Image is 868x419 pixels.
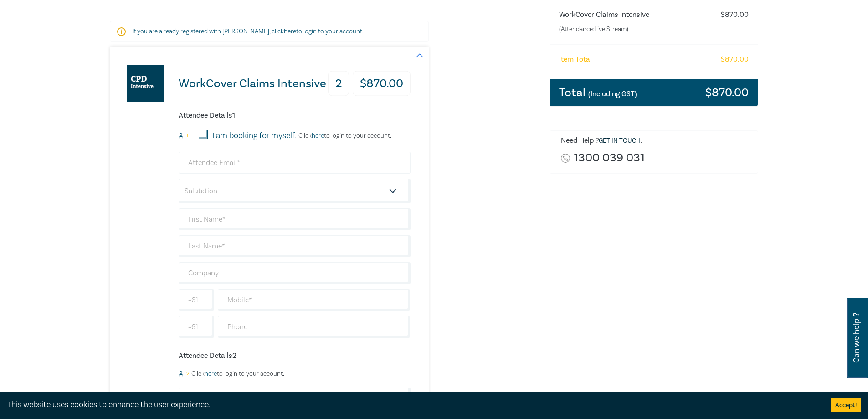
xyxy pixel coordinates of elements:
a: Get in touch [599,137,641,145]
h6: $ 870.00 [721,55,749,64]
span: Can we help ? [852,303,861,372]
h6: Attendee Details 2 [179,352,411,360]
h3: Total [559,87,637,98]
small: 1 [186,133,188,139]
input: Mobile* [218,289,411,311]
label: I am booking for myself. [212,130,296,142]
a: here [284,27,296,36]
small: 2 [186,371,189,377]
a: here [312,132,324,140]
h6: Attendee Details 1 [179,111,411,120]
h3: 2 [328,71,349,96]
h6: Item Total [559,55,592,64]
h3: WorkCover Claims Intensive [179,78,326,90]
h6: WorkCover Claims Intensive [559,10,713,19]
div: This website uses cookies to enhance the user experience. [7,399,817,411]
input: +61 [179,316,214,338]
h6: $ 870.00 [721,10,749,19]
input: Last Name* [179,235,411,257]
input: First Name* [179,208,411,230]
p: If you are already registered with [PERSON_NAME], click to login to your account [132,27,406,36]
a: here [205,370,217,378]
input: Attendee Email* [179,388,411,409]
input: +61 [179,289,214,311]
button: Accept cookies [831,398,861,412]
img: WorkCover Claims Intensive [127,65,164,102]
input: Company [179,262,411,284]
small: (Attendance: Live Stream ) [559,25,713,34]
h3: $ 870.00 [353,71,411,96]
small: (Including GST) [588,89,637,98]
h6: Need Help ? . [561,136,751,145]
h3: $ 870.00 [705,87,749,98]
input: Attendee Email* [179,152,411,174]
input: Phone [218,316,411,338]
p: Click to login to your account. [189,370,284,378]
a: 1300 039 031 [574,152,645,164]
p: Click to login to your account. [296,132,391,140]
